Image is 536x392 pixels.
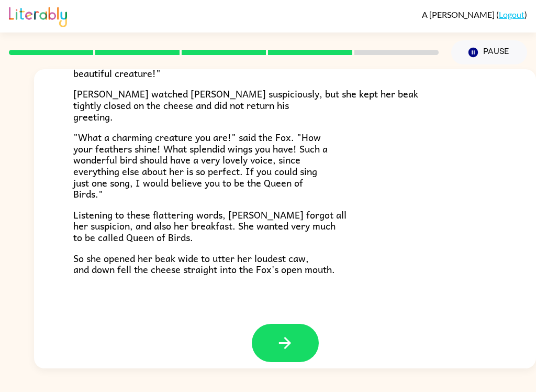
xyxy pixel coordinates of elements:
span: "What a charming creature you are!" said the Fox. "How your feathers shine! What splendid wings y... [73,129,328,201]
img: Literably [9,4,67,27]
span: [PERSON_NAME] watched [PERSON_NAME] suspiciously, but she kept her beak tightly closed on the che... [73,86,418,124]
span: So she opened her beak wide to utter her loudest caw, and down fell the cheese straight into the ... [73,251,335,277]
div: ( ) [422,9,527,19]
button: Pause [451,40,527,64]
span: A [PERSON_NAME] [422,9,496,19]
span: Listening to these flattering words, [PERSON_NAME] forgot all her suspicion, and also her breakfa... [73,207,347,245]
a: Logout [499,9,524,19]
